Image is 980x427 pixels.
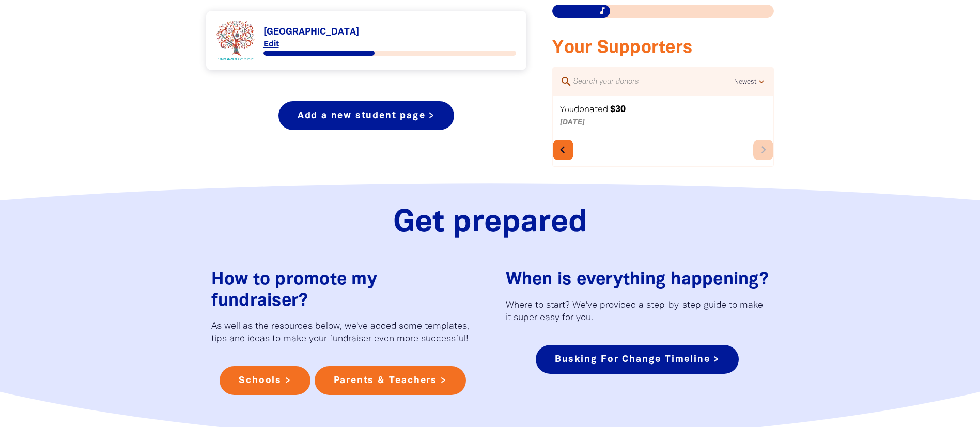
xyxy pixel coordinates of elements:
[553,96,773,166] div: Paginated content
[278,101,454,130] a: Add a new student page >
[506,272,769,288] span: When is everything happening?
[536,345,739,374] a: Busking For Change Timeline >
[216,21,517,60] div: Paginated content
[555,143,570,157] i: chevron_left
[211,321,475,345] p: As well as the resources below, we've added some templates, tips and ideas to make your fundraise...
[553,140,573,161] button: Previous page
[598,6,607,15] i: music_note
[393,209,587,238] span: Get prepared
[574,105,608,114] span: donated
[560,75,572,88] i: search
[315,366,466,395] a: Parents & Teachers >
[610,105,626,114] em: $30
[220,366,310,395] a: Schools >
[572,75,734,88] input: Search your donors
[560,117,738,129] p: [DATE]
[211,272,377,309] span: How to promote my fundraiser?
[506,299,769,324] p: Where to start? We've provided a step-by-step guide to make it super easy for you.
[560,106,574,114] em: You
[552,40,692,56] span: Your Supporters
